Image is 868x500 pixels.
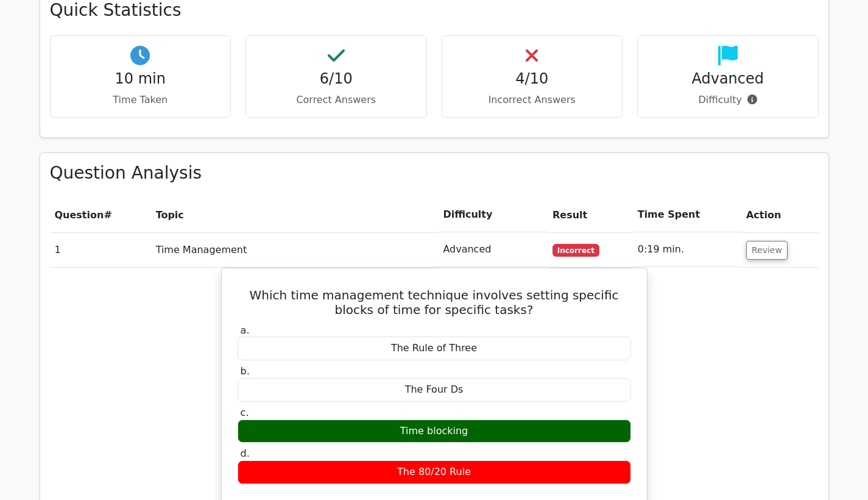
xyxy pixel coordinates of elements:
[647,70,808,88] h4: Advanced
[552,244,599,256] span: Incorrect
[452,93,613,107] p: Incorrect Answers
[55,209,104,221] span: Question
[241,365,250,377] span: b.
[151,198,439,232] th: Topic
[633,198,741,232] th: Time Spent
[452,70,613,88] h4: 4/10
[241,407,249,418] span: c.
[50,198,151,232] th: #
[241,324,250,336] span: a.
[238,420,631,443] div: Time blocking
[238,378,631,402] div: The Four Ds
[256,93,417,107] p: Correct Answers
[151,232,439,267] td: Time Management
[50,163,819,184] h3: Question Analysis
[236,288,632,317] h5: Which time management technique involves setting specific blocks of time for specific tasks?
[438,198,548,232] th: Difficulty
[256,70,417,88] h4: 6/10
[241,448,250,459] span: d.
[60,70,221,88] h4: 10 min
[548,198,633,232] th: Result
[741,198,819,232] th: Action
[238,337,631,360] div: The Rule of Three
[647,93,808,107] p: Difficulty
[60,93,221,107] p: Time Taken
[746,241,788,260] button: Review
[633,232,741,267] td: 0:19 min.
[238,460,631,484] div: The 80/20 Rule
[50,232,151,267] td: 1
[438,232,548,267] td: Advanced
